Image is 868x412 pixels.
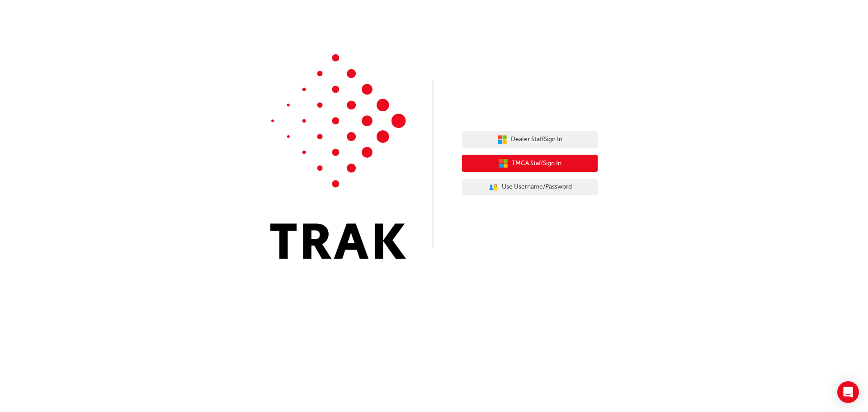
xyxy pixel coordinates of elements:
[512,158,561,169] span: TMCA Staff Sign In
[462,155,598,172] button: TMCA StaffSign In
[511,134,562,145] span: Dealer Staff Sign In
[502,182,572,192] span: Use Username/Password
[462,179,598,196] button: Use Username/Password
[837,381,859,403] div: Open Intercom Messenger
[462,131,598,148] button: Dealer StaffSign In
[270,54,406,259] img: Trak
